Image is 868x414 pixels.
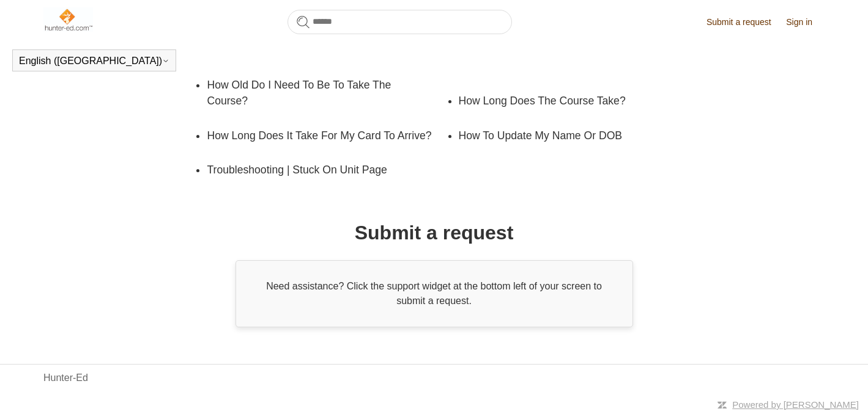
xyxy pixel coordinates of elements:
[459,84,680,118] a: How Long Does The Course Take?
[43,7,93,32] img: Hunter-Ed Help Center home page
[43,371,88,385] a: Hunter-Ed
[236,260,633,327] div: Need assistance? Click the support widget at the bottom left of your screen to submit a request.
[287,10,512,34] input: Search
[207,118,446,153] a: How Long Does It Take For My Card To Arrive?
[786,16,825,29] a: Sign in
[732,399,859,410] a: Powered by [PERSON_NAME]
[355,218,514,247] h1: Submit a request
[207,153,428,187] a: Troubleshooting | Stuck On Unit Page
[707,16,784,29] a: Submit a request
[207,68,428,118] a: How Old Do I Need To Be To Take The Course?
[459,118,680,153] a: How To Update My Name Or DOB
[19,56,169,67] button: English ([GEOGRAPHIC_DATA])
